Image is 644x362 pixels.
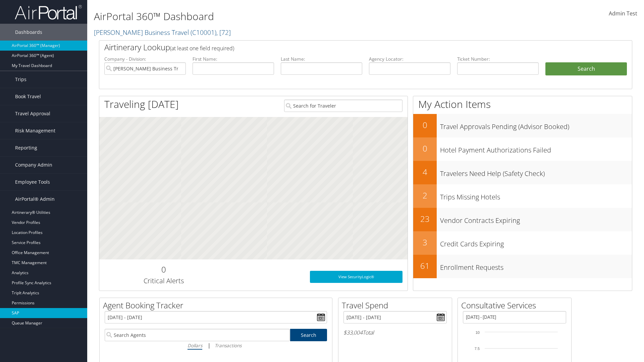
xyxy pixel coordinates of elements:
label: First Name: [193,56,274,62]
tspan: 10 [476,330,480,335]
input: Search Agents [105,329,290,341]
label: Ticket Number: [457,56,539,62]
h3: Vendor Contracts Expiring [440,213,632,225]
h2: 0 [413,119,437,131]
label: Last Name: [281,56,362,62]
h2: Airtinerary Lookup [104,42,583,53]
h2: 0 [104,264,223,275]
label: Company - Division: [104,56,186,62]
span: Company Admin [15,157,52,173]
span: (at least one field required) [170,45,234,52]
h2: 23 [413,213,437,225]
a: Search [290,329,327,341]
span: Reporting [15,139,37,156]
h1: Traveling [DATE] [104,97,179,111]
span: AirPortal® Admin [15,191,55,207]
button: Search [545,62,627,76]
h2: 3 [413,237,437,248]
h1: AirPortal 360™ Dashboard [94,9,456,23]
h2: 4 [413,166,437,178]
i: Dollars [187,342,202,349]
span: Risk Management [15,122,55,139]
span: Trips [15,71,26,88]
img: airportal-logo.png [15,4,82,20]
a: Admin Test [609,3,637,24]
h3: Critical Alerts [104,276,223,286]
a: 23Vendor Contracts Expiring [413,208,632,231]
span: Employee Tools [15,174,50,190]
h2: 61 [413,260,437,271]
h1: My Action Items [413,97,632,111]
h3: Credit Cards Expiring [440,236,632,249]
a: View SecurityLogic® [310,271,402,283]
h3: Travelers Need Help (Safety Check) [440,166,632,178]
h6: Total [343,329,447,336]
h2: 2 [413,190,437,201]
h3: Trips Missing Hotels [440,189,632,202]
span: Dashboards [15,24,42,41]
h2: 0 [413,143,437,154]
span: $33,004 [343,329,363,336]
a: 0Travel Approvals Pending (Advisor Booked) [413,114,632,137]
span: , [ 72 ] [216,28,231,37]
h2: Agent Booking Tracker [103,300,332,311]
span: Travel Approval [15,105,50,122]
h3: Hotel Payment Authorizations Failed [440,142,632,155]
span: Admin Test [609,10,637,17]
input: Search for Traveler [284,100,402,112]
a: 4Travelers Need Help (Safety Check) [413,161,632,184]
h2: Consultative Services [461,300,571,311]
h3: Enrollment Requests [440,259,632,272]
div: | [105,341,327,350]
a: 61Enrollment Requests [413,255,632,278]
a: 2Trips Missing Hotels [413,184,632,208]
label: Agency Locator: [369,56,450,62]
h3: Travel Approvals Pending (Advisor Booked) [440,119,632,131]
tspan: 7.5 [475,347,480,351]
span: ( C10001 ) [191,28,216,37]
a: 0Hotel Payment Authorizations Failed [413,137,632,161]
h2: Travel Spend [342,300,452,311]
i: Transactions [215,342,241,349]
a: 3Credit Cards Expiring [413,231,632,255]
span: Book Travel [15,88,41,105]
a: [PERSON_NAME] Business Travel [94,28,231,37]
